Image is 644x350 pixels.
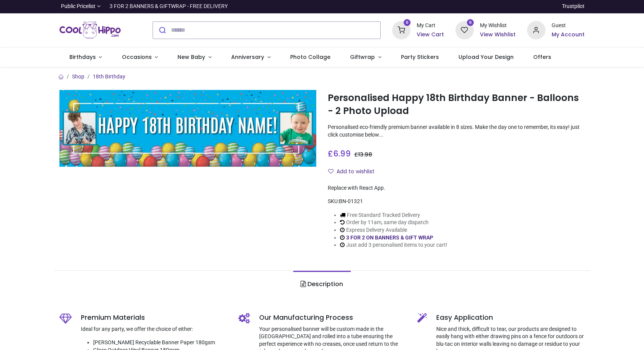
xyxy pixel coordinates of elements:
a: 18th Birthday [93,73,125,80]
span: BN-01321 [339,198,363,204]
div: Replace with React App. [328,184,585,192]
span: 13.98 [358,151,372,158]
li: Free Standard Tracked Delivery [340,212,447,219]
a: Birthdays [59,47,112,67]
a: Occasions [112,47,168,67]
a: Giftwrap [340,47,391,67]
span: Birthdays [69,53,96,61]
li: [PERSON_NAME] Recyclable Banner Paper 180gsm [93,339,227,347]
h5: Our Manufacturing Process [259,313,406,322]
span: Offers [533,53,551,61]
span: Occasions [122,53,152,61]
span: 6.99 [333,148,351,159]
span: Anniversary [231,53,264,61]
span: £ [328,148,351,159]
a: New Baby [168,47,222,67]
img: Cool Hippo [59,20,121,41]
a: Trustpilot [562,3,585,10]
span: Public Pricelist [61,3,95,10]
a: 3 FOR 2 ON BANNERS & GIFT WRAP [346,234,433,241]
h5: Premium Materials [81,313,227,322]
h5: Easy Application [436,313,585,322]
button: Submit [153,22,171,39]
div: Guest [552,22,585,29]
span: £ [354,151,372,158]
h1: Personalised Happy 18th Birthday Banner - Balloons - 2 Photo Upload [328,91,585,118]
span: New Baby [177,53,205,61]
a: View Cart [417,31,444,39]
div: My Wishlist [480,22,516,29]
a: 0 [392,26,411,33]
a: Logo of Cool Hippo [59,20,121,41]
a: Public Pricelist [59,3,100,10]
div: 3 FOR 2 BANNERS & GIFTWRAP - FREE DELIVERY [110,3,228,10]
p: Personalised eco-friendly premium banner available in 8 sizes. Make the day one to remember, its ... [328,124,585,138]
span: Photo Collage [290,53,330,61]
li: Express Delivery Available [340,226,447,234]
div: My Cart [417,22,444,29]
li: Just add 3 personalised items to your cart! [340,241,447,249]
span: Party Stickers [401,53,439,61]
a: My Account [552,31,585,39]
span: Upload Your Design [458,53,514,61]
a: View Wishlist [480,31,516,39]
i: Add to wishlist [328,169,333,174]
li: Order by 11am, same day dispatch [340,219,447,226]
img: Personalised Happy 18th Birthday Banner - Balloons - 2 Photo Upload [59,90,316,167]
button: Add to wishlistAdd to wishlist [328,165,381,178]
sup: 0 [467,19,474,26]
a: Description [293,271,350,298]
a: Anniversary [221,47,280,67]
div: SKU: [328,198,585,205]
a: 0 [455,26,474,33]
span: Giftwrap [350,53,375,61]
a: Shop [72,73,84,80]
sup: 0 [404,19,411,26]
p: Ideal for any party, we offer the choice of either: [81,326,227,333]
